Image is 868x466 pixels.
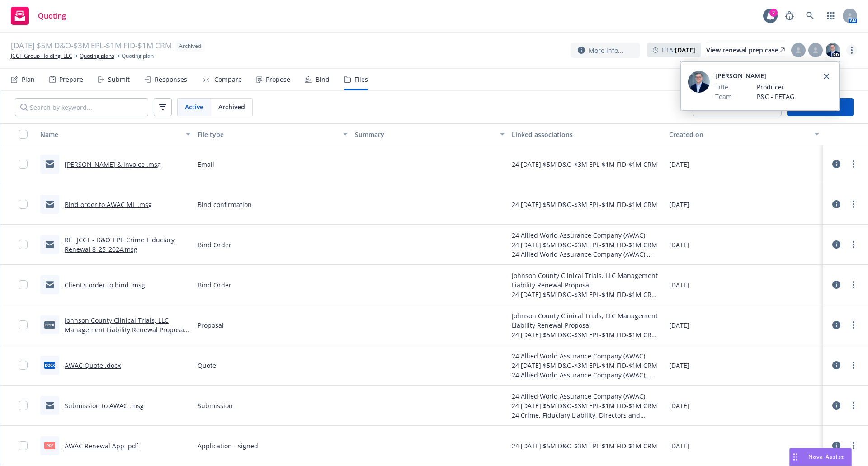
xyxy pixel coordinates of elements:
[198,320,224,330] span: Proposal
[512,249,662,259] div: 24 Allied World Assurance Company (AWAC), Allied World Surplus Lines Insurance Company - Allied W...
[848,320,859,330] a: more
[65,200,152,209] a: Bind order to AWAC ML .msg
[316,76,330,83] div: Bind
[512,240,662,249] div: 24 [DATE] $5M D&O-$3M EPL-$1M FID-$1M CRM
[65,281,145,289] a: Client's order to bind .msg
[512,271,662,290] div: Johnson County Clinical Trials, LLC Management Liability Renewal Proposal
[826,43,840,57] img: photo
[848,360,859,371] a: more
[512,130,662,139] div: Linked associations
[571,43,640,58] button: More info...
[512,401,662,410] div: 24 [DATE] $5M D&O-$3M EPL-$1M FID-$1M CRM
[848,440,859,451] a: more
[846,45,857,56] a: more
[65,401,144,410] a: Submission to AWAC .msg
[198,160,214,169] span: Email
[19,280,28,289] input: Toggle Row Selected
[198,130,338,139] div: File type
[65,235,175,254] a: RE_ JCCT - D&O_EPL_Crime_Fiduciary Renewal 8_25_2024.msg
[757,82,794,92] span: Producer
[789,448,852,466] button: Nova Assist
[179,42,201,50] span: Archived
[19,320,28,329] input: Toggle Row Selected
[108,76,130,83] div: Submit
[848,199,859,210] a: more
[19,200,28,209] input: Toggle Row Selected
[19,401,28,410] input: Toggle Row Selected
[848,159,859,169] a: more
[769,9,778,17] div: 2
[198,200,252,209] span: Bind confirmation
[790,448,801,466] div: Drag to move
[662,45,695,55] span: ETA :
[38,12,66,19] span: Quoting
[65,316,186,344] a: Johnson County Clinical Trials, LLC Management Liability Renewal Proposal .pptx
[122,52,154,60] span: Quoting plan
[185,102,203,112] span: Active
[512,330,662,339] div: 24 [DATE] $5M D&O-$3M EPL-$1M FID-$1M CRM
[22,76,35,83] div: Plan
[214,76,242,83] div: Compare
[65,160,161,169] a: [PERSON_NAME] & invoice .msg
[512,370,662,380] div: 24 Allied World Assurance Company (AWAC), Allied World Surplus Lines Insurance Company - Allied W...
[512,410,662,420] div: 24 Crime, Fiduciary Liability, Directors and Officers, Employment Practices Liability
[37,123,194,145] button: Name
[198,441,258,451] span: Application - signed
[266,76,290,83] div: Propose
[40,130,180,139] div: Name
[218,102,245,112] span: Archived
[19,160,28,169] input: Toggle Row Selected
[508,123,665,145] button: Linked associations
[59,76,83,83] div: Prepare
[669,240,689,249] span: [DATE]
[351,123,509,145] button: Summary
[44,442,55,449] span: pdf
[706,43,785,57] a: View renewal prep case
[821,71,832,82] a: close
[7,3,70,28] a: Quoting
[19,240,28,249] input: Toggle Row Selected
[822,7,840,25] a: Switch app
[19,361,28,370] input: Toggle Row Selected
[512,160,657,169] div: 24 [DATE] $5M D&O-$3M EPL-$1M FID-$1M CRM
[44,362,55,368] span: docx
[11,40,172,52] span: [DATE] $5M D&O-$3M EPL-$1M FID-$1M CRM
[44,321,55,328] span: pptx
[688,71,710,93] img: photo
[198,361,216,370] span: Quote
[512,200,657,209] div: 24 [DATE] $5M D&O-$3M EPL-$1M FID-$1M CRM
[706,43,785,57] div: View renewal prep case
[801,7,819,25] a: Search
[65,361,121,370] a: AWAC Quote .docx
[669,361,689,370] span: [DATE]
[512,441,657,451] div: 24 [DATE] $5M D&O-$3M EPL-$1M FID-$1M CRM
[848,279,859,290] a: more
[198,240,231,249] span: Bind Order
[669,130,809,139] div: Created on
[675,46,695,54] strong: [DATE]
[155,76,187,83] div: Responses
[669,401,689,410] span: [DATE]
[669,160,689,169] span: [DATE]
[512,231,662,240] div: 24 Allied World Assurance Company (AWAC)
[15,98,148,116] input: Search by keyword...
[512,361,662,370] div: 24 [DATE] $5M D&O-$3M EPL-$1M FID-$1M CRM
[512,290,662,299] div: 24 [DATE] $5M D&O-$3M EPL-$1M FID-$1M CRM
[669,320,689,330] span: [DATE]
[589,46,623,55] span: More info...
[194,123,351,145] button: File type
[80,52,114,60] a: Quoting plans
[669,441,689,451] span: [DATE]
[355,130,495,139] div: Summary
[715,92,732,101] span: Team
[512,391,662,401] div: 24 Allied World Assurance Company (AWAC)
[65,442,138,450] a: AWAC Renewal App .pdf
[715,71,794,80] span: [PERSON_NAME]
[715,82,728,92] span: Title
[808,453,844,461] span: Nova Assist
[354,76,368,83] div: Files
[757,92,794,101] span: P&C - PETAG
[512,351,662,361] div: 24 Allied World Assurance Company (AWAC)
[848,400,859,411] a: more
[669,200,689,209] span: [DATE]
